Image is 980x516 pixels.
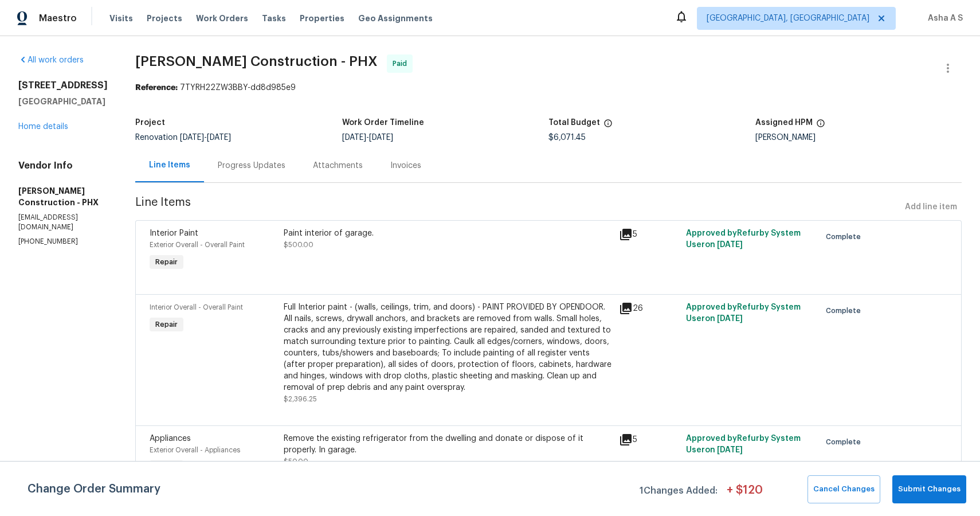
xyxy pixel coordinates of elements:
[150,435,191,443] span: Appliances
[135,82,962,93] div: 7TYRH22ZW3BBY-dd8d985e9
[147,13,182,24] span: Projects
[18,123,68,131] a: Home details
[686,435,801,454] span: Approved by Refurby System User on
[149,159,190,171] div: Line Items
[300,13,344,24] span: Properties
[28,475,160,503] span: Change Order Summary
[755,119,813,127] h5: Assigned HPM
[135,197,900,218] span: Line Items
[284,241,313,248] span: $500.00
[892,475,966,503] button: Submit Changes
[151,256,182,268] span: Repair
[342,134,393,142] span: -
[284,433,612,456] div: Remove the existing refrigerator from the dwelling and donate or dispose of it properly. In garage.
[150,447,240,454] span: Exterior Overall - Appliances
[548,134,586,142] span: $6,071.45
[18,96,108,107] h5: [GEOGRAPHIC_DATA]
[18,213,108,232] p: [EMAIL_ADDRESS][DOMAIN_NAME]
[151,319,182,330] span: Repair
[826,436,865,448] span: Complete
[727,484,763,503] span: + $ 120
[135,134,231,142] span: Renovation
[369,134,393,142] span: [DATE]
[686,229,801,249] span: Approved by Refurby System User on
[18,56,84,64] a: All work orders
[150,229,198,237] span: Interior Paint
[717,446,743,454] span: [DATE]
[284,458,308,465] span: $50.00
[18,185,108,208] h5: [PERSON_NAME] Construction - PHX
[898,483,961,496] span: Submit Changes
[342,119,424,127] h5: Work Order Timeline
[109,13,133,24] span: Visits
[390,160,421,171] div: Invoices
[284,396,317,402] span: $2,396.25
[342,134,366,142] span: [DATE]
[180,134,204,142] span: [DATE]
[393,58,411,69] span: Paid
[358,13,433,24] span: Geo Assignments
[755,134,962,142] div: [PERSON_NAME]
[135,54,378,68] span: [PERSON_NAME] Construction - PHX
[150,304,243,311] span: Interior Overall - Overall Paint
[603,119,613,134] span: The total cost of line items that have been proposed by Opendoor. This sum includes line items th...
[826,231,865,243] span: Complete
[218,160,285,171] div: Progress Updates
[135,119,165,127] h5: Project
[135,84,178,92] b: Reference:
[18,237,108,247] p: [PHONE_NUMBER]
[18,160,108,171] h4: Vendor Info
[707,13,869,24] span: [GEOGRAPHIC_DATA], [GEOGRAPHIC_DATA]
[548,119,600,127] h5: Total Budget
[18,80,108,91] h2: [STREET_ADDRESS]
[826,305,865,316] span: Complete
[816,119,825,134] span: The hpm assigned to this work order.
[813,483,875,496] span: Cancel Changes
[207,134,231,142] span: [DATE]
[284,228,612,239] div: Paint interior of garage.
[262,14,286,22] span: Tasks
[313,160,363,171] div: Attachments
[284,302,612,393] div: Full Interior paint - (walls, ceilings, trim, and doors) - PAINT PROVIDED BY OPENDOOR. All nails,...
[619,302,679,315] div: 26
[717,241,743,249] span: [DATE]
[150,241,245,248] span: Exterior Overall - Overall Paint
[807,475,880,503] button: Cancel Changes
[196,13,248,24] span: Work Orders
[619,228,679,241] div: 5
[640,480,718,503] span: 1 Changes Added:
[39,13,77,24] span: Maestro
[180,134,231,142] span: -
[923,13,963,24] span: Asha A S
[619,433,679,447] div: 5
[686,303,801,323] span: Approved by Refurby System User on
[717,315,743,323] span: [DATE]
